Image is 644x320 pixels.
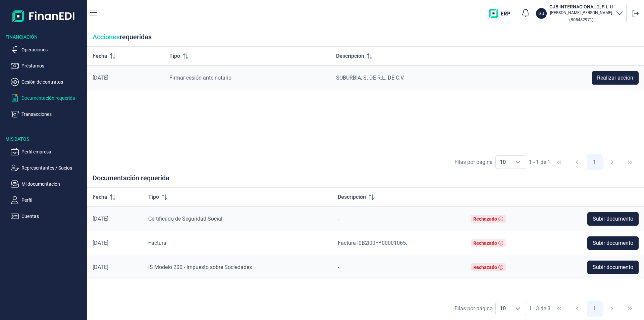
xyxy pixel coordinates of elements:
small: Copiar cif [569,17,593,22]
p: Perfil empresa [21,148,85,156]
button: Representantes / Socios [11,164,85,172]
button: Last Page [622,301,638,317]
div: Documentación requerida [87,174,644,188]
span: 10 [496,302,510,315]
div: Rechazado [473,216,497,222]
button: Perfil [11,196,85,204]
div: [DATE] [93,264,138,271]
span: Realizar acción [597,74,633,82]
p: Mi documentación [21,180,85,188]
button: Previous Page [569,154,585,170]
button: Perfil empresa [11,148,85,156]
div: [DATE] [93,216,138,222]
div: [DATE] [93,240,138,246]
button: Documentación requerida [11,94,85,102]
div: Filas por página [454,158,493,166]
button: Realizar acción [592,71,639,85]
p: Cesión de contratos [21,78,85,86]
span: Certificado de Seguridad Social [148,216,222,222]
button: Subir documento [587,261,639,274]
p: Operaciones [21,46,85,54]
span: Firmar cesión ante notario [169,75,231,81]
p: Perfil [21,196,85,204]
span: IS Modelo 200 - Impuesto sobre Sociedades [148,264,252,270]
span: 10 [496,156,510,169]
button: First Page [551,301,567,317]
p: [PERSON_NAME] [PERSON_NAME] [549,10,613,15]
div: Rechazado [473,240,497,246]
img: erp [489,9,515,18]
span: 1 - 1 de 1 [529,159,550,165]
span: Descripción [338,193,366,201]
button: Previous Page [569,301,585,317]
span: SUBURBIA, S. DE R.L. DE C.V. [336,75,405,81]
button: Next Page [604,154,620,170]
span: Fecha [93,52,107,60]
button: Cesión de contratos [11,78,85,86]
button: Last Page [622,154,638,170]
div: [DATE] [93,75,159,81]
span: Descripción [336,52,364,60]
button: Mi documentación [11,180,85,188]
img: Logo de aplicación [12,5,75,27]
p: GJ [538,10,544,17]
button: Préstamos [11,62,85,70]
span: Tipo [169,52,180,60]
div: Filas por página [454,305,493,313]
div: Choose [510,302,526,315]
span: Factura I0B2I00FY00001065. [338,240,407,246]
h3: GJB INTERNACIONAL 2, S.L.U [549,3,613,10]
span: Factura [148,240,166,246]
div: Choose [510,156,526,169]
button: Page 1 [587,154,603,170]
button: Subir documento [587,236,639,250]
span: Acciones [93,33,120,41]
button: Operaciones [11,46,85,54]
button: Subir documento [587,212,639,226]
span: Fecha [93,193,107,201]
span: Subir documento [593,263,633,271]
div: requeridas [87,28,644,47]
div: Rechazado [473,265,497,270]
p: Transacciones [21,110,85,118]
button: Transacciones [11,110,85,118]
button: Page 1 [587,301,603,317]
span: Subir documento [593,239,633,247]
p: Préstamos [21,62,85,70]
button: Next Page [604,301,620,317]
p: Representantes / Socios [21,164,85,172]
span: - [338,216,339,222]
p: Cuentas [21,212,85,220]
p: Documentación requerida [21,94,85,102]
button: GJGJB INTERNACIONAL 2, S.L.U[PERSON_NAME] [PERSON_NAME](B05482971) [536,3,624,24]
span: Subir documento [593,215,633,223]
span: 1 - 3 de 3 [529,306,550,311]
button: First Page [551,154,567,170]
span: - [338,264,339,270]
button: Cuentas [11,212,85,220]
span: Tipo [148,193,159,201]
